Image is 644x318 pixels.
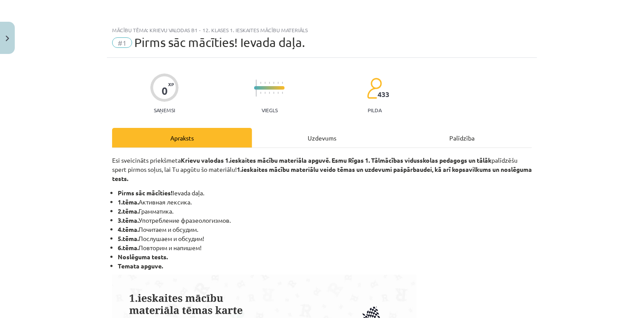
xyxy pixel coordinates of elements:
[278,92,279,94] img: icon-short-line-57e1e144782c952c97e751825c79c345078a6d821885a25fce030b3d8c18986b.svg
[118,207,139,215] b: 2.tēma.
[392,128,532,147] div: Palīdzība
[112,165,532,182] strong: 1.ieskaites mācību materiālu veido tēmas un uzdevumi pašpārbaudei, kā arī kopsavilkums un noslēgu...
[112,156,532,183] p: Esi sveicināts priekšmeta palīdzēšu spert pirmos soļus, lai Tu apgūtu šo materiālu!
[118,253,168,261] b: Noslēguma tests.
[118,189,173,197] b: Pirms sāc mācīties!
[378,90,389,98] span: 433
[273,82,274,84] img: icon-short-line-57e1e144782c952c97e751825c79c345078a6d821885a25fce030b3d8c18986b.svg
[269,82,270,84] img: icon-short-line-57e1e144782c952c97e751825c79c345078a6d821885a25fce030b3d8c18986b.svg
[118,197,532,207] li: Активная лексика.
[162,85,168,97] div: 0
[118,198,139,206] b: 1.tēma.
[265,82,266,84] img: icon-short-line-57e1e144782c952c97e751825c79c345078a6d821885a25fce030b3d8c18986b.svg
[112,128,252,147] div: Apraksts
[118,207,532,216] li: Грамматика.
[262,107,278,113] p: Viegls
[282,92,283,94] img: icon-short-line-57e1e144782c952c97e751825c79c345078a6d821885a25fce030b3d8c18986b.svg
[260,92,261,94] img: icon-short-line-57e1e144782c952c97e751825c79c345078a6d821885a25fce030b3d8c18986b.svg
[273,92,274,94] img: icon-short-line-57e1e144782c952c97e751825c79c345078a6d821885a25fce030b3d8c18986b.svg
[118,234,532,243] li: Послушаем и обсудим!
[367,77,382,99] img: students-c634bb4e5e11cddfef0936a35e636f08e4e9abd3cc4e673bd6f9a4125e45ecb1.svg
[252,128,392,147] div: Uzdevums
[150,107,179,113] p: Saņemsi
[118,243,532,252] li: Повторим и напишем!
[118,216,139,224] b: 3.tēma.
[256,80,257,97] img: icon-long-line-d9ea69661e0d244f92f715978eff75569469978d946b2353a9bb055b3ed8787d.svg
[260,82,261,84] img: icon-short-line-57e1e144782c952c97e751825c79c345078a6d821885a25fce030b3d8c18986b.svg
[118,244,139,251] b: 6.tēma.
[6,36,9,41] img: icon-close-lesson-0947bae3869378f0d4975bcd49f059093ad1ed9edebbc8119c70593378902aed.svg
[269,92,270,94] img: icon-short-line-57e1e144782c952c97e751825c79c345078a6d821885a25fce030b3d8c18986b.svg
[181,156,491,164] strong: Krievu valodas 1.ieskaites mācību materiāla apguvē. Esmu Rīgas 1. Tālmācības vidusskolas pedagogs...
[134,35,305,50] span: Pirms sāc mācīties! Ievada daļa.
[368,107,382,113] p: pilda
[118,188,532,197] li: Ievada daļa.
[118,225,532,234] li: Почитаем и обсудим.
[168,82,174,87] span: XP
[112,27,532,33] div: Mācību tēma: Krievu valodas b1 - 12. klases 1. ieskaites mācību materiāls
[118,216,532,225] li: Употребление фразеологизмов.
[112,37,132,48] span: #1
[265,92,266,94] img: icon-short-line-57e1e144782c952c97e751825c79c345078a6d821885a25fce030b3d8c18986b.svg
[278,82,279,84] img: icon-short-line-57e1e144782c952c97e751825c79c345078a6d821885a25fce030b3d8c18986b.svg
[118,262,163,270] b: Temata apguve.
[282,82,283,84] img: icon-short-line-57e1e144782c952c97e751825c79c345078a6d821885a25fce030b3d8c18986b.svg
[118,234,139,242] b: 5.tēma.
[118,225,139,233] b: 4.tēma.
